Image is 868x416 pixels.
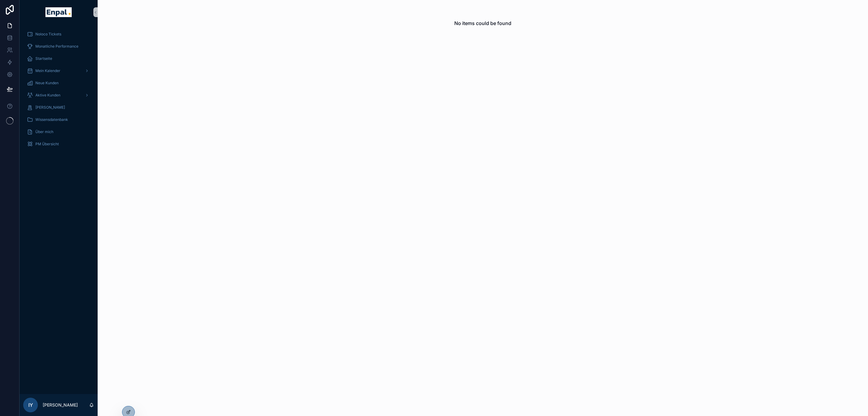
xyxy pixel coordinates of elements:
[23,53,94,64] a: Startseite
[23,41,94,52] a: Monatliche Performance
[35,81,59,85] span: Neue Kunden
[35,129,53,134] span: Über mich
[23,126,94,137] a: Über mich
[35,44,78,49] span: Monatliche Performance
[28,401,33,409] span: IY
[35,93,60,98] span: Aktive Kunden
[35,117,68,122] span: Wissensdatenbank
[20,24,98,157] div: scrollable content
[454,20,511,27] h2: No items could be found
[23,78,94,89] a: Neue Kunden
[23,90,94,101] a: Aktive Kunden
[23,29,94,40] a: Noloco Tickets
[35,68,60,73] span: Mein Kalender
[45,7,71,17] img: App logo
[35,142,59,147] span: PM Übersicht
[23,102,94,113] a: [PERSON_NAME]
[35,105,65,110] span: [PERSON_NAME]
[23,139,94,150] a: PM Übersicht
[35,56,52,61] span: Startseite
[35,32,61,37] span: Noloco Tickets
[43,402,78,408] p: [PERSON_NAME]
[23,114,94,125] a: Wissensdatenbank
[23,65,94,76] a: Mein Kalender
